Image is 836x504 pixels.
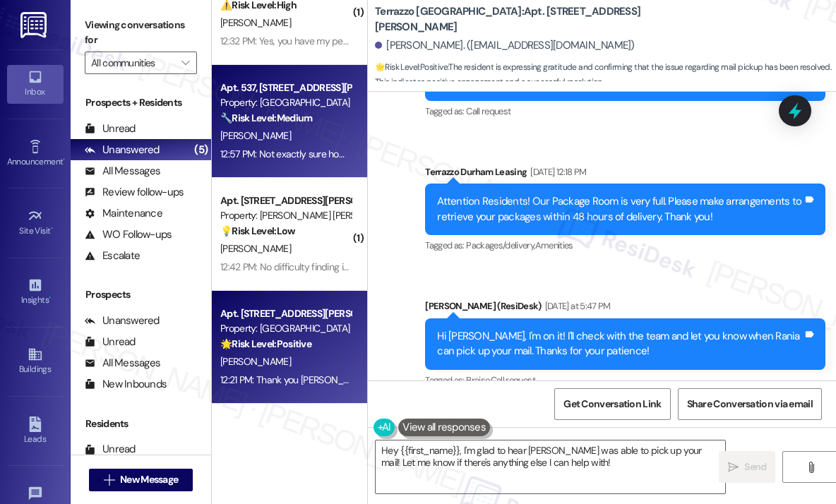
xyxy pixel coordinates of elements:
div: 12:57 PM: Not exactly sure how many - maybe 3 on the small size. I do not have any pets. Thank you [220,148,628,160]
div: Unanswered [85,313,160,328]
div: Prospects [71,287,211,302]
div: Residents [71,416,211,431]
span: New Message [120,472,178,487]
strong: 💡 Risk Level: Low [220,224,295,237]
div: Apt. [STREET_ADDRESS][PERSON_NAME] [220,306,351,321]
span: [PERSON_NAME] [220,16,291,29]
div: Hi [PERSON_NAME], I'm on it! I'll check with the team and let you know when Rania can pick up you... [437,329,803,359]
div: [DATE] at 5:47 PM [542,299,611,313]
span: Get Conversation Link [563,397,661,412]
button: Send [719,451,775,483]
div: [PERSON_NAME]. ([EMAIL_ADDRESS][DOMAIN_NAME]) [375,38,635,53]
b: Terrazzo [GEOGRAPHIC_DATA]: Apt. [STREET_ADDRESS][PERSON_NAME] [375,4,657,35]
div: Tagged as: [425,370,825,390]
div: Tagged as: [425,235,825,256]
div: Property: [GEOGRAPHIC_DATA] [220,321,351,336]
a: Leads [7,412,64,450]
a: Insights • [7,273,64,311]
div: 12:32 PM: Yes, you have my permission to enter. I have no pets. [220,35,473,47]
a: Site Visit • [7,204,64,242]
span: Amenities [535,239,573,251]
i:  [806,462,816,473]
span: Share Conversation via email [687,397,813,412]
i:  [104,474,114,486]
span: [PERSON_NAME] [220,129,291,142]
div: 12:21 PM: Thank you [PERSON_NAME], I sent my friend [PERSON_NAME] [DATE] and all is good [220,373,601,386]
strong: 🔧 Risk Level: Medium [220,112,312,124]
span: Praise , [466,374,490,386]
span: • [51,224,53,234]
div: Maintenance [85,206,162,221]
div: Terrazzo Durham Leasing [425,164,825,184]
div: All Messages [85,356,160,371]
a: Inbox [7,65,64,103]
div: [DATE] 12:18 PM [527,164,586,179]
div: Tagged as: [425,101,825,121]
span: Packages/delivery , [466,239,535,251]
button: Get Conversation Link [554,388,670,420]
img: ResiDesk Logo [20,12,49,38]
i:  [181,57,189,68]
div: Unanswered [85,143,160,157]
label: Viewing conversations for [85,14,197,52]
div: Property: [PERSON_NAME] [PERSON_NAME] Apartments [220,208,351,223]
span: [PERSON_NAME] [220,242,291,255]
div: New Inbounds [85,377,167,392]
div: All Messages [85,164,160,179]
div: Unread [85,335,136,349]
a: Buildings [7,342,64,380]
button: Share Conversation via email [678,388,822,420]
div: Apt. [STREET_ADDRESS][PERSON_NAME] [220,193,351,208]
div: 12:42 PM: No difficulty finding it. Just think about parking for family members that day. Thanks ... [220,260,691,273]
div: Property: [GEOGRAPHIC_DATA] [220,95,351,110]
div: Review follow-ups [85,185,184,200]
strong: 🌟 Risk Level: Positive [220,337,311,350]
div: (5) [191,139,211,161]
span: Send [744,460,766,474]
input: All communities [91,52,174,74]
div: Unread [85,121,136,136]
span: [PERSON_NAME] [220,355,291,368]
div: WO Follow-ups [85,227,172,242]
i:  [728,462,739,473]
textarea: Hey {{first_name}}, I'm glad to hear [PERSON_NAME] was able to pick up your mail! Let me know if ... [376,440,725,493]
div: Prospects + Residents [71,95,211,110]
span: • [63,155,65,164]
span: : The resident is expressing gratitude and confirming that the issue regarding mail pickup has be... [375,60,836,90]
div: Attention Residents! Our Package Room is very full. Please make arrangements to retrieve your pac... [437,194,803,224]
span: Call request [466,105,510,117]
span: Call request [491,374,535,386]
div: Apt. 537, [STREET_ADDRESS][PERSON_NAME] [220,80,351,95]
span: • [49,293,51,303]
strong: 🌟 Risk Level: Positive [375,61,448,73]
button: New Message [89,469,193,491]
div: Escalate [85,248,140,263]
div: Unread [85,442,136,457]
div: [PERSON_NAME] (ResiDesk) [425,299,825,318]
